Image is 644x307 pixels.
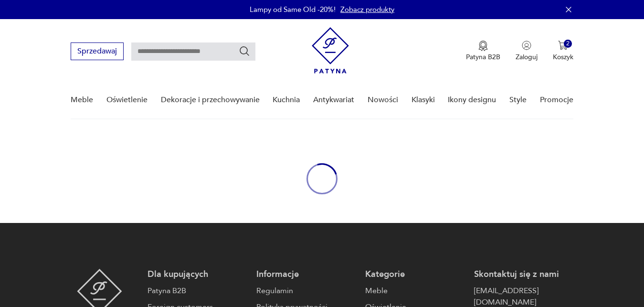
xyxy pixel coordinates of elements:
img: Ikonka użytkownika [522,41,531,50]
a: Style [509,82,527,118]
button: Sprzedawaj [71,42,124,60]
a: Promocje [540,82,573,118]
a: Sprzedawaj [71,49,124,55]
button: Szukaj [239,45,250,57]
a: Zobacz produkty [340,5,394,14]
p: Informacje [256,269,356,280]
button: Patyna B2B [466,41,500,62]
img: Ikona koszyka [558,41,568,50]
a: Ikony designu [448,82,496,118]
div: 2 [564,40,572,48]
a: Meble [71,82,93,118]
a: Dekoracje i przechowywanie [161,82,260,118]
p: Koszyk [553,53,573,62]
a: Klasyki [412,82,435,118]
button: 2Koszyk [553,41,573,62]
p: Patyna B2B [466,53,500,62]
a: Kuchnia [273,82,300,118]
a: Regulamin [256,285,356,296]
p: Dla kupujących [148,269,247,280]
a: Oświetlenie [106,82,148,118]
p: Zaloguj [516,53,538,62]
a: Meble [365,285,465,296]
button: Zaloguj [516,41,538,62]
img: Patyna - sklep z meblami i dekoracjami vintage [312,27,349,74]
p: Lampy od Same Old -20%! [250,5,336,14]
a: Antykwariat [313,82,354,118]
img: Ikona medalu [478,41,488,51]
p: Kategorie [365,269,465,280]
p: Skontaktuj się z nami [474,269,573,280]
a: Patyna B2B [148,285,247,296]
a: Nowości [368,82,398,118]
a: Ikona medaluPatyna B2B [466,41,500,62]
